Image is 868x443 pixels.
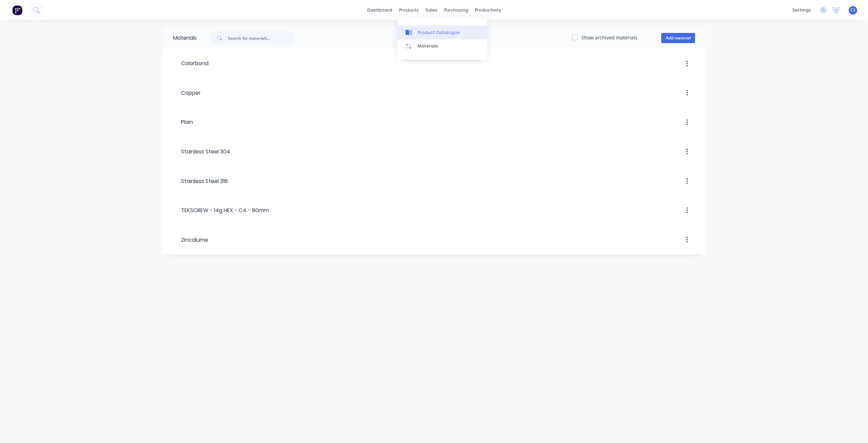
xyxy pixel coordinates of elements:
[173,89,201,97] div: Copper
[173,177,228,185] div: Stainless Steel 316
[850,7,855,13] span: CS
[173,59,209,68] div: Colorbond
[789,5,814,15] div: settings
[441,5,472,15] div: purchasing
[581,34,637,41] label: Show archived materials
[418,30,460,36] div: Product Catalogue
[364,5,396,15] a: dashboard
[661,33,695,43] button: Add material
[418,43,438,49] div: Materials
[173,148,230,156] div: Stainless Steel 304
[472,5,505,15] div: productivity
[173,236,208,244] div: Zincalume
[422,5,441,15] div: sales
[228,31,295,45] input: Search for materials...
[396,5,422,15] div: products
[12,5,22,15] img: Factory
[173,118,193,126] div: Plain
[173,206,269,215] div: TEKSCREW - 14g HEX - C4 - 80mm
[397,39,487,53] a: Materials
[397,25,487,39] a: Product Catalogue
[163,27,197,49] div: Materials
